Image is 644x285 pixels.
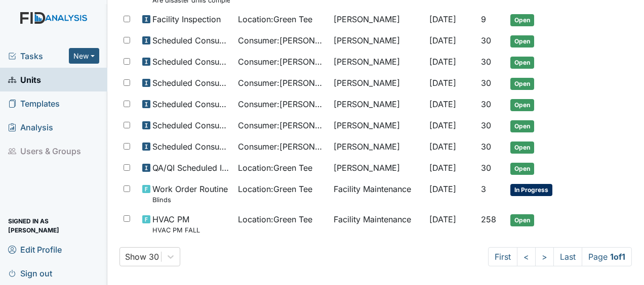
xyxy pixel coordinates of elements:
td: [PERSON_NAME] [330,73,425,94]
span: Open [510,99,534,111]
span: Scheduled Consumer Chart Review [152,34,230,46]
span: Consumer : [PERSON_NAME] [238,119,326,131]
span: Open [510,141,534,154]
span: Facility Inspection [152,13,221,25]
small: Blinds [152,195,228,205]
span: Open [510,57,534,69]
span: Sign out [8,265,52,281]
td: [PERSON_NAME] [330,52,425,73]
td: [PERSON_NAME] [330,94,425,115]
td: [PERSON_NAME] [330,115,425,136]
span: Consumer : [PERSON_NAME] [238,98,326,110]
button: New [69,48,99,64]
span: In Progress [510,184,552,196]
a: Tasks [8,50,69,62]
span: Scheduled Consumer Chart Review [152,98,230,110]
span: [DATE] [429,57,456,67]
span: 30 [481,141,491,152]
span: [DATE] [429,141,456,152]
span: 30 [481,120,491,130]
span: Templates [8,96,60,111]
span: 258 [481,214,496,224]
td: Facility Maintenance [330,179,425,209]
span: Scheduled Consumer Chart Review [152,140,230,153]
span: 9 [481,14,486,24]
span: Open [510,78,534,90]
a: Last [553,247,582,266]
span: Open [510,120,534,132]
span: Consumer : [PERSON_NAME] [238,56,326,68]
span: Scheduled Consumer Chart Review [152,56,230,68]
span: [DATE] [429,99,456,109]
span: Scheduled Consumer Chart Review [152,119,230,131]
span: Analysis [8,119,53,135]
span: Consumer : [PERSON_NAME] [238,34,326,46]
span: Consumer : [PERSON_NAME] [238,77,326,89]
span: 30 [481,99,491,109]
span: [DATE] [429,14,456,24]
span: HVAC PM HVAC PM FALL [152,213,200,235]
span: 30 [481,57,491,67]
nav: task-pagination [488,247,632,266]
td: [PERSON_NAME] [330,158,425,179]
span: [DATE] [429,120,456,130]
span: 30 [481,78,491,88]
span: Consumer : [PERSON_NAME] [238,140,326,153]
div: Show 30 [125,251,159,263]
a: > [535,247,554,266]
span: [DATE] [429,184,456,194]
span: Signed in as [PERSON_NAME] [8,218,99,233]
span: Units [8,72,41,87]
span: Open [510,14,534,26]
span: Location : Green Tee [238,13,312,25]
span: Edit Profile [8,242,62,257]
span: 30 [481,35,491,45]
span: 30 [481,163,491,173]
span: Open [510,163,534,175]
span: Location : Green Tee [238,162,312,174]
span: [DATE] [429,214,456,224]
span: Scheduled Consumer Chart Review [152,77,230,89]
span: Work Order Routine Blinds [152,183,228,205]
span: QA/QI Scheduled Inspection [152,162,230,174]
span: 3 [481,184,486,194]
td: [PERSON_NAME] [330,9,425,30]
span: Location : Green Tee [238,183,312,195]
span: [DATE] [429,163,456,173]
span: Page [582,247,632,266]
span: [DATE] [429,78,456,88]
td: [PERSON_NAME] [330,30,425,52]
td: [PERSON_NAME] [330,136,425,158]
td: Facility Maintenance [330,209,425,239]
strong: 1 of 1 [610,252,625,262]
a: < [517,247,536,266]
span: Open [510,214,534,226]
a: First [488,247,517,266]
small: HVAC PM FALL [152,225,200,235]
span: [DATE] [429,35,456,45]
span: Open [510,35,534,47]
span: Location : Green Tee [238,213,312,225]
